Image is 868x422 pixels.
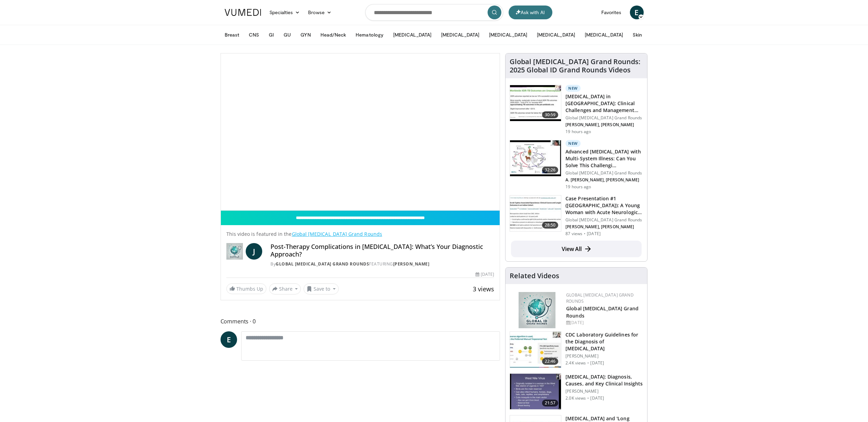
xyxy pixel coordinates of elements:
div: · [587,395,589,401]
a: Specialties [265,6,304,19]
p: New [565,140,581,147]
p: 2.4K views [565,360,586,366]
button: Head/Neck [316,28,350,42]
p: Global [MEDICAL_DATA] Grand Rounds [565,170,643,176]
h3: Advanced [MEDICAL_DATA] with Multi-System Illness: Can You Solve This Challengi… [565,148,643,169]
button: GYN [296,28,315,42]
button: Ask with AI [509,6,552,19]
p: Global [MEDICAL_DATA] Grand Rounds [565,115,643,121]
p: A. [PERSON_NAME], [PERSON_NAME] [565,177,643,183]
p: [DATE] [587,231,601,237]
button: [MEDICAL_DATA] [581,28,627,42]
a: Global [MEDICAL_DATA] Grand Rounds [566,305,639,319]
a: E [221,331,237,348]
button: Share [269,283,301,294]
p: [PERSON_NAME] [565,353,643,359]
p: New [565,85,581,92]
a: View All [511,241,642,257]
p: This video is featured in the [226,231,494,238]
div: [DATE] [476,271,494,278]
p: [DATE] [590,360,604,366]
button: GU [279,28,295,42]
h4: Related Videos [510,272,559,280]
img: 153ea946-f85e-44d0-ba3b-29b2d507bd27.150x105_q85_crop-smart_upscale.jpg [510,195,561,231]
img: Global Infectious Diseases Grand Rounds [226,243,243,260]
p: [DATE] [590,395,604,401]
span: 28:50 [542,222,559,229]
video-js: Video Player [221,53,500,211]
button: [MEDICAL_DATA] [437,28,483,42]
a: Global [MEDICAL_DATA] Grand Rounds [292,231,382,237]
img: VuMedi Logo [225,9,261,16]
span: 22:46 [542,358,559,365]
button: [MEDICAL_DATA] [533,28,579,42]
a: E [630,6,644,19]
p: Global [MEDICAL_DATA] Grand Rounds [565,217,643,223]
button: Skin [629,28,646,42]
h3: Case Presentation #1 ([GEOGRAPHIC_DATA]): A Young Woman with Acute Neurologic Ma… [565,195,643,216]
span: 21:57 [542,400,559,406]
div: · [584,231,585,237]
input: Search topics, interventions [365,4,503,21]
button: GI [265,28,278,42]
p: 19 hours ago [565,184,591,190]
img: e8c88a5e-a19f-4e72-89ab-bd3954aaaa24.150x105_q85_crop-smart_upscale.jpg [510,374,561,410]
a: 30:59 New [MEDICAL_DATA] in [GEOGRAPHIC_DATA]: Clinical Challenges and Management Strategi… Globa... [510,85,643,134]
button: Hematology [351,28,388,42]
a: 28:50 Case Presentation #1 ([GEOGRAPHIC_DATA]): A Young Woman with Acute Neurologic Ma… Global [M... [510,195,643,237]
a: 21:57 [MEDICAL_DATA]: Diagnosis, Causes, and Key Clinical Insights [PERSON_NAME] 2.0K views · [DATE] [510,373,643,410]
a: Global [MEDICAL_DATA] Grand Rounds [276,261,369,267]
a: Global [MEDICAL_DATA] Grand Rounds [566,292,634,304]
button: [MEDICAL_DATA] [485,28,531,42]
h3: [MEDICAL_DATA] in [GEOGRAPHIC_DATA]: Clinical Challenges and Management Strategi… [565,93,643,114]
div: By FEATURING [270,261,494,267]
img: 2b85881e-cecb-4b80-9469-746b111e3131.150x105_q85_crop-smart_upscale.jpg [510,332,561,368]
p: 19 hours ago [565,129,591,134]
a: J [246,243,262,260]
span: 3 views [473,285,494,293]
p: [PERSON_NAME], [PERSON_NAME] [565,224,643,230]
a: Browse [304,6,336,19]
button: [MEDICAL_DATA] [389,28,436,42]
p: [PERSON_NAME], [PERSON_NAME] [565,122,643,128]
p: 87 views [565,231,582,237]
a: 22:46 CDC Laboratory Guidelines for the Diagnosis of [MEDICAL_DATA] [PERSON_NAME] 2.4K views · [D... [510,331,643,368]
span: 32:26 [542,167,559,173]
div: [DATE] [566,320,642,326]
img: e456a1d5-25c5-46f9-913a-7a343587d2a7.png.150x105_q85_autocrop_double_scale_upscale_version-0.2.png [519,292,555,328]
div: · [587,360,589,366]
h4: Post-Therapy Complications in [MEDICAL_DATA]: What’s Your Diagnostic Approach? [270,243,494,258]
button: Save to [304,283,339,294]
span: 30:59 [542,111,559,118]
h3: CDC Laboratory Guidelines for the Diagnosis of [MEDICAL_DATA] [565,331,643,352]
p: 2.0K views [565,395,586,401]
button: CNS [245,28,263,42]
a: Thumbs Up [226,283,266,294]
h4: Global [MEDICAL_DATA] Grand Rounds: 2025 Global ID Grand Rounds Videos [510,58,643,74]
button: Breast [221,28,243,42]
img: f7c21533-5b7b-42c7-a86c-6aa2c98f675d.150x105_q85_crop-smart_upscale.jpg [510,85,561,121]
img: 59582ebc-6c08-4029-9cff-a4c7f47bcb38.150x105_q85_crop-smart_upscale.jpg [510,140,561,176]
p: [PERSON_NAME] [565,389,643,394]
span: Comments 0 [221,317,500,326]
a: Favorites [597,6,626,19]
a: 32:26 New Advanced [MEDICAL_DATA] with Multi-System Illness: Can You Solve This Challengi… Global... [510,140,643,190]
a: [PERSON_NAME] [393,261,430,267]
h3: [MEDICAL_DATA]: Diagnosis, Causes, and Key Clinical Insights [565,373,643,387]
